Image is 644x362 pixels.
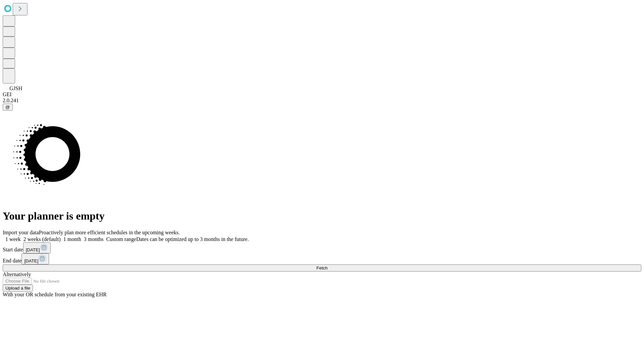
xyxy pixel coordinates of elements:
div: 2.0.241 [3,98,641,104]
span: Alternatively [3,271,31,277]
span: Import your data [3,230,39,235]
button: [DATE] [21,253,49,264]
span: 1 week [5,236,21,242]
button: Fetch [3,264,641,271]
span: Proactively plan more efficient schedules in the upcoming weeks. [39,230,180,235]
div: End date [3,253,641,264]
span: Dates can be optimized up to 3 months in the future. [136,236,249,242]
h1: Your planner is empty [3,210,641,222]
button: Upload a file [3,285,33,292]
span: 1 month [63,236,81,242]
span: [DATE] [24,258,38,263]
button: @ [3,104,13,111]
span: GJSH [9,85,22,91]
span: 3 months [84,236,104,242]
div: Start date [3,242,641,253]
span: With your OR schedule from your existing EHR [3,292,107,297]
span: Custom range [106,236,136,242]
span: @ [5,105,10,110]
button: [DATE] [23,242,51,253]
span: [DATE] [26,247,40,252]
span: 2 weeks (default) [23,236,61,242]
div: GEI [3,92,641,98]
span: Fetch [316,265,327,270]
